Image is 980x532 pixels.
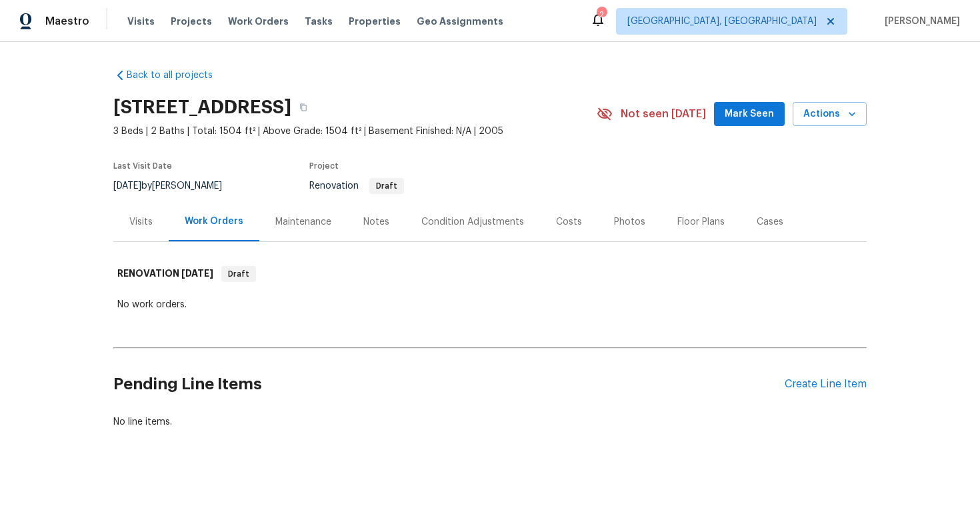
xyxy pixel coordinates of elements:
[129,215,153,229] div: Visits
[309,181,404,191] span: Renovation
[363,215,389,229] div: Notes
[291,95,315,119] button: Copy Address
[614,215,645,229] div: Photos
[171,15,212,28] span: Projects
[421,215,524,229] div: Condition Adjustments
[117,298,863,311] div: No work orders.
[803,106,856,123] span: Actions
[45,15,89,28] span: Maestro
[714,102,785,127] button: Mark Seen
[223,267,255,281] span: Draft
[228,15,289,28] span: Work Orders
[113,162,172,170] span: Last Visit Date
[621,107,706,121] span: Not seen [DATE]
[627,15,817,28] span: [GEOGRAPHIC_DATA], [GEOGRAPHIC_DATA]
[677,215,725,229] div: Floor Plans
[417,15,503,28] span: Geo Assignments
[181,269,213,278] span: [DATE]
[185,215,243,228] div: Work Orders
[556,215,582,229] div: Costs
[113,353,785,415] h2: Pending Line Items
[785,378,867,391] div: Create Line Item
[113,181,141,191] span: [DATE]
[349,15,401,28] span: Properties
[275,215,331,229] div: Maintenance
[725,106,774,123] span: Mark Seen
[113,69,241,82] a: Back to all projects
[371,182,403,190] span: Draft
[757,215,783,229] div: Cases
[113,178,238,194] div: by [PERSON_NAME]
[113,415,867,429] div: No line items.
[127,15,155,28] span: Visits
[305,17,333,26] span: Tasks
[793,102,867,127] button: Actions
[113,101,291,114] h2: [STREET_ADDRESS]
[597,8,606,21] div: 2
[879,15,960,28] span: [PERSON_NAME]
[113,253,867,295] div: RENOVATION [DATE]Draft
[309,162,339,170] span: Project
[117,266,213,282] h6: RENOVATION
[113,125,597,138] span: 3 Beds | 2 Baths | Total: 1504 ft² | Above Grade: 1504 ft² | Basement Finished: N/A | 2005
